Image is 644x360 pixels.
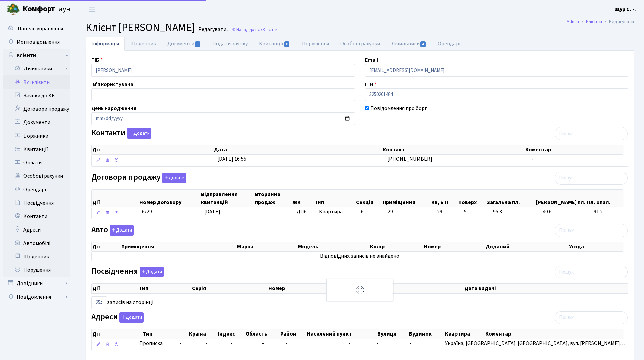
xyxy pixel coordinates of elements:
th: Країна [188,329,217,339]
th: Дії [92,329,142,339]
span: [DATE] [204,208,220,215]
span: 29 [437,208,459,216]
a: Admin [567,18,579,25]
a: Квитанції [3,143,70,156]
th: Приміщення [121,242,237,251]
span: - [531,155,533,163]
span: 29 [388,208,393,215]
th: Колір [369,242,423,251]
button: Контакти [127,128,151,139]
input: Пошук... [555,127,628,140]
span: - [348,340,351,347]
th: Приміщення [382,190,431,207]
label: Ім'я користувача [91,80,133,88]
th: Поверх [458,190,486,207]
a: Подати заявку [207,37,253,51]
td: Відповідних записів не знайдено [92,252,628,261]
label: ІПН [365,80,376,88]
a: Щур С. -. [614,5,636,13]
th: Дії [92,145,213,154]
th: Секція [355,190,382,207]
th: Тип [142,329,188,339]
small: Редагувати . [197,26,228,33]
th: Пл. опал. [586,190,623,207]
th: Вулиця [377,329,408,339]
span: - [377,340,379,347]
a: Додати [138,266,164,277]
button: Авто [110,225,134,236]
button: Адреси [119,312,144,323]
a: Боржники [3,129,70,143]
th: Видано [357,284,464,293]
button: Посвідчення [140,267,164,277]
a: Інформація [86,37,125,51]
span: Клієнт [PERSON_NAME] [86,20,195,35]
nav: breadcrumb [556,15,644,29]
span: - [259,208,261,215]
th: Доданий [485,242,569,251]
th: Номер договору [139,190,200,207]
th: Будинок [408,329,444,339]
a: Додати [161,171,186,183]
th: Район [280,329,306,339]
span: 95.3 [493,208,537,216]
input: Пошук... [555,172,628,185]
label: Авто [91,225,134,236]
a: Порушення [296,37,335,51]
a: Клієнти [3,49,70,62]
a: Орендарі [432,37,466,51]
select: записів на сторінці [91,296,107,309]
a: Заявки до КК [3,89,70,102]
th: Коментар [485,329,623,339]
input: Пошук... [555,311,628,324]
th: Дії [92,284,138,293]
a: Лічильники [386,37,432,51]
th: Квартира [444,329,484,339]
span: - [409,340,411,347]
img: Обробка... [355,285,365,295]
span: - [205,340,207,347]
a: Панель управління [3,22,70,35]
a: Адреси [3,223,70,237]
span: 6 [361,208,364,215]
span: - [230,340,232,347]
th: Область [245,329,280,339]
a: Додати [118,311,144,323]
th: Кв, БТІ [431,190,458,207]
a: Мої повідомлення [3,35,70,49]
label: День народження [91,104,136,112]
th: Серія [191,284,268,293]
button: Договори продажу [162,173,186,183]
th: Модель [297,242,369,251]
a: Додати [125,127,151,139]
span: 6 [284,41,290,47]
a: Особові рахунки [3,169,70,183]
label: Контакти [91,128,151,139]
a: Довідники [3,277,70,290]
span: [DATE] 16:55 [217,155,246,163]
span: 1 [195,41,200,47]
span: Прописка [139,340,163,347]
a: Документи [162,37,207,51]
span: 5 [464,208,487,216]
th: Тип [314,190,355,207]
a: Порушення [3,263,70,277]
li: Редагувати [602,18,634,25]
a: Додати [108,224,134,236]
label: Повідомлення про борг [370,104,427,112]
span: Україна, [GEOGRAPHIC_DATA]. [GEOGRAPHIC_DATA], вул. [PERSON_NAME]… [445,340,625,347]
a: Повідомлення [3,290,70,304]
input: Пошук... [555,224,628,237]
span: Мої повідомлення [17,38,60,46]
th: Індекс [217,329,245,339]
span: Панель управління [18,25,63,32]
a: Оплати [3,156,70,169]
th: Контакт [382,145,525,154]
img: logo.png [7,3,20,16]
a: Контакти [3,210,70,223]
a: Щоденник [125,37,162,51]
label: Посвідчення [91,267,164,277]
a: Посвідчення [3,196,70,210]
a: Квитанції [253,37,296,51]
b: Комфорт [23,4,55,14]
